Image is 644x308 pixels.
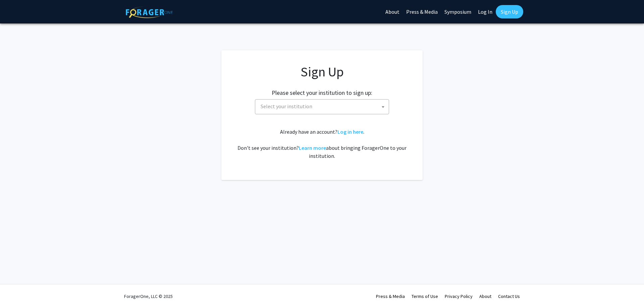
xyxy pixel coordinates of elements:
[126,6,173,18] img: ForagerOne Logo
[498,293,520,299] a: Contact Us
[235,128,409,160] div: Already have an account? . Don't see your institution? about bringing ForagerOne to your institut...
[412,293,438,299] a: Terms of Use
[255,99,389,114] span: Select your institution
[337,128,363,135] a: Log in here
[272,89,372,97] h2: Please select your institution to sign up:
[496,5,523,18] a: Sign Up
[258,100,389,113] span: Select your institution
[479,293,491,299] a: About
[299,144,326,151] a: Learn more about bringing ForagerOne to your institution
[124,285,173,308] div: ForagerOne, LLC © 2025
[235,64,409,80] h1: Sign Up
[261,103,312,110] span: Select your institution
[376,293,405,299] a: Press & Media
[445,293,473,299] a: Privacy Policy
